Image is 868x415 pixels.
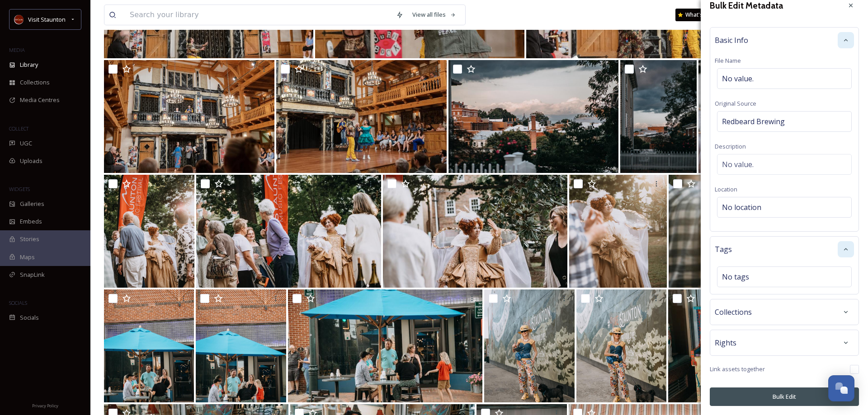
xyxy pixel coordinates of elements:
span: Basic Info [715,35,748,46]
button: Bulk Edit [710,387,859,406]
span: Embeds [20,217,42,226]
img: SDDA8-25-268.jpg [196,175,381,288]
span: Maps [20,253,35,261]
img: images.png [14,15,24,24]
span: No location [722,202,761,213]
span: Socials [20,313,39,322]
img: SDDA8-25-271.jpg [698,60,774,173]
span: Rights [715,337,736,348]
img: SDDA8-25-266.jpg [569,175,667,288]
span: Tags [715,244,732,255]
a: View all files [408,6,461,23]
img: ext_1757538871.104958_-RJASC2025_Selects-5.jpg [104,60,274,173]
img: SDDA8-25-259.jpg [668,289,853,402]
img: SDDA8-25-260.jpg [576,289,666,402]
span: Redbeard Brewing [722,116,785,127]
img: SDDA8-25-269.jpg [104,175,194,288]
span: Stories [20,235,39,243]
span: Collections [20,78,50,87]
span: No value. [722,159,754,170]
span: COLLECT [9,125,28,132]
img: SDDA8-25-264.jpg [104,289,194,402]
span: SOCIALS [9,299,27,306]
span: Privacy Policy [32,403,58,409]
span: Description [715,142,746,150]
img: SDDA8-25-272.jpg [620,60,696,173]
span: Visit Staunton [28,15,66,23]
span: MEDIA [9,47,25,53]
span: Original Source [715,99,756,107]
img: SDDA8-25-261.jpg [484,289,574,402]
span: Library [20,61,38,69]
input: Search your library [125,5,392,25]
span: Collections [715,307,752,317]
span: SnapLink [20,270,45,279]
img: ext_1757538871.103766_-RJASC2025_Selects-11.jpg [276,60,447,173]
button: Open Chat [828,375,854,401]
span: UGC [20,139,32,148]
span: Uploads [20,157,42,165]
img: SDDA8-25-265.jpg [669,175,852,288]
img: SDDA8-25-267.jpg [383,175,568,288]
span: Galleries [20,200,44,208]
span: WIDGETS [9,186,30,192]
span: Link assets together [710,365,765,373]
span: No tags [722,271,749,282]
span: No value. [722,73,754,84]
img: SDDA8-25-273.jpg [448,60,619,173]
span: Media Centres [20,96,60,104]
span: Location [715,185,737,193]
img: SDDA8-25-263.jpg [196,289,286,402]
img: SDDA8-25-262.jpg [288,289,482,402]
span: File Name [715,56,741,65]
a: What's New [675,9,721,21]
a: Privacy Policy [32,400,58,410]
